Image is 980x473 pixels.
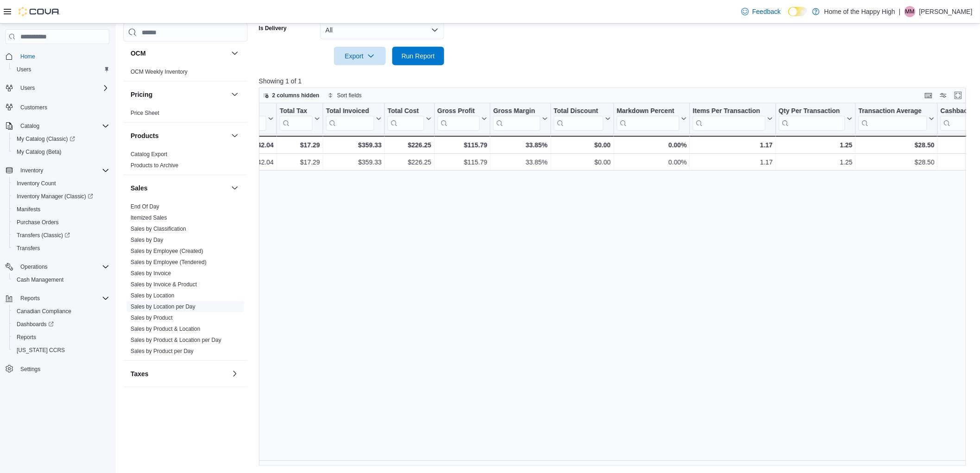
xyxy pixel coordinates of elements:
button: OCM [131,49,227,58]
span: Canadian Compliance [17,308,71,315]
a: Sales by Location per Day [131,303,195,310]
span: Sort fields [337,92,362,99]
span: My Catalog (Classic) [17,135,75,143]
a: Sales by Day [131,237,163,243]
button: Customers [2,100,113,114]
a: Itemized Sales [131,214,167,221]
a: My Catalog (Classic) [13,133,79,145]
a: Products to Archive [131,162,178,169]
a: Transfers (Classic) [13,230,74,241]
div: $342.04 [233,139,274,151]
div: Transaction Average [859,107,927,116]
div: $0.00 [554,157,611,168]
div: Total Tax [280,107,313,131]
a: My Catalog (Classic) [9,132,113,145]
div: Gross Margin [493,107,540,116]
span: Sales by Location [131,292,175,299]
span: Catalog [17,120,109,132]
a: Sales by Classification [131,226,186,232]
div: Pricing [123,107,248,122]
span: Customers [17,101,109,113]
button: Total Discount [554,107,611,131]
a: Sales by Product & Location [131,326,201,332]
button: Reports [9,331,113,344]
label: Is Delivery [259,25,287,32]
span: Sales by Product & Location per Day [131,336,221,344]
span: Users [13,64,109,75]
div: $342.04 [233,157,274,168]
span: Cash Management [13,274,109,285]
div: 1.17 [693,157,773,168]
div: $28.50 [859,139,935,151]
div: $115.79 [437,157,487,168]
span: Transfers [17,245,40,252]
a: Sales by Employee (Created) [131,248,203,254]
span: Catalog Export [131,151,167,158]
a: Price Sheet [131,110,159,116]
button: Total Cost [388,107,431,131]
span: Transfers (Classic) [17,232,70,239]
div: Markdown Percent [617,107,679,131]
div: Total Discount [554,107,603,131]
span: Washington CCRS [13,345,109,356]
div: $17.29 [280,139,320,151]
span: Purchase Orders [13,217,109,228]
button: Sales [131,183,227,193]
a: Customers [17,102,51,113]
button: Markdown Percent [617,107,687,131]
div: Cashback [941,107,976,131]
span: Reports [13,332,109,343]
div: $0.00 [554,139,611,151]
a: [US_STATE] CCRS [13,345,69,356]
a: Sales by Invoice [131,270,171,277]
button: Display options [938,90,949,101]
button: Home [2,50,113,63]
div: $17.29 [280,157,320,168]
a: Canadian Compliance [13,306,75,317]
button: Operations [2,260,113,273]
span: [US_STATE] CCRS [17,347,65,354]
span: Dashboards [17,321,54,328]
span: Itemized Sales [131,214,167,221]
a: Sales by Product per Day [131,348,194,354]
div: Total Cost [388,107,424,116]
span: Sales by Invoice & Product [131,281,197,288]
span: Users [17,66,31,73]
a: Transfers [13,243,44,254]
span: Inventory Count [17,180,56,187]
a: Users [13,64,35,75]
a: Feedback [738,2,785,21]
span: Users [20,84,35,92]
button: Taxes [131,369,227,378]
a: Sales by Invoice & Product [131,281,197,288]
div: Subtotal [233,107,266,116]
span: Settings [17,363,109,375]
div: Gross Margin [493,107,540,131]
span: MM [905,6,915,17]
a: OCM Weekly Inventory [131,69,188,75]
a: Cash Management [13,274,67,285]
span: Reports [17,293,109,304]
h3: Products [131,131,159,140]
div: Total Discount [554,107,603,116]
h3: Taxes [131,369,149,378]
button: Enter fullscreen [953,90,964,101]
input: Dark Mode [788,7,808,17]
button: My Catalog (Beta) [9,145,113,158]
button: Reports [17,293,44,304]
button: Purchase Orders [9,216,113,229]
div: Sales [123,201,248,360]
div: 1.17 [693,139,773,151]
button: Transfers [9,242,113,255]
button: Inventory [17,165,47,176]
div: Missy McErlain [905,6,916,17]
div: Markdown Percent [617,107,679,116]
a: Catalog Export [131,151,167,158]
a: Home [17,51,39,62]
span: Operations [20,263,48,271]
span: Inventory Manager (Classic) [17,193,93,200]
button: Gross Margin [493,107,547,131]
span: Transfers (Classic) [13,230,109,241]
button: Taxes [229,368,240,379]
div: $359.33 [326,157,382,168]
